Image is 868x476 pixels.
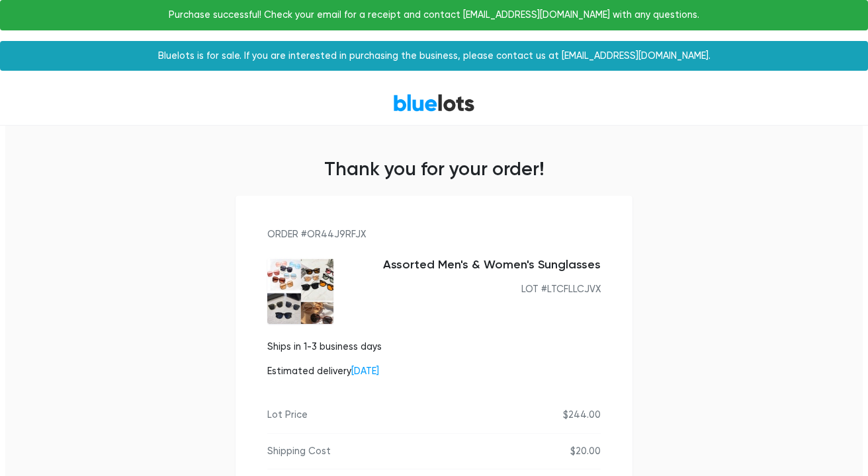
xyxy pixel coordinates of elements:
[393,93,475,112] a: BlueLots
[563,408,601,422] div: $244.00
[267,444,331,459] div: Shipping Cost
[570,444,601,459] div: $20.00
[267,340,382,354] p: Ships in 1-3 business days
[344,282,601,297] div: LOT #LTCFLLCJVX
[267,258,333,324] img: 09d6d1d6-8892-44c8-9b95-8ffe79f7fc9f-1752667521.jpg
[267,408,308,422] div: Lot Price
[5,157,863,180] h2: Thank you for your order!
[267,227,601,242] div: ORDER #OR44J9RFJX
[267,364,382,379] p: Estimated delivery
[351,366,379,377] span: [DATE]
[344,258,601,272] h5: Assorted Men's & Women's Sunglasses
